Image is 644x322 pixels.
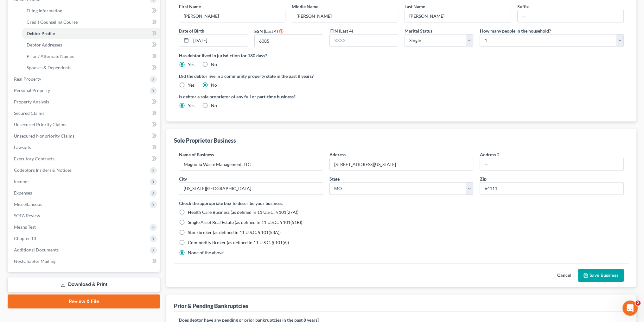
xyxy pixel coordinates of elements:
[480,151,499,158] label: Address 2
[578,269,624,282] button: Save Business
[480,176,486,182] label: Zip
[188,61,194,68] label: Yes
[14,213,40,218] span: SOFA Review
[22,62,160,73] a: Spouses & Dependents
[14,179,29,184] span: Income
[8,294,160,308] a: Review & File
[405,28,432,34] label: Marital Status
[22,39,160,51] a: Debtor Addresses
[188,240,289,245] span: Commodity Broker (as defined in 11 U.S.C. § 101(6))
[14,201,42,207] span: Miscellaneous
[254,28,278,34] label: SSN (Last 4)
[27,19,78,25] span: Credit Counseling Course
[14,156,54,161] span: Executory Contracts
[27,65,71,70] span: Spouses & Dependents
[27,31,55,36] span: Debtor Profile
[179,158,323,170] input: Enter name...
[174,137,236,144] div: Sole Proprietor Business
[9,153,160,164] a: Executory Contracts
[14,247,59,252] span: Additional Documents
[329,151,346,158] label: Address
[188,250,224,255] span: None of the above
[8,277,160,292] a: Download & Print
[329,176,340,182] label: State
[330,158,473,170] input: Enter address...
[179,183,323,195] input: Enter city..
[22,51,160,62] a: Prior / Alternate Names
[9,130,160,142] a: Unsecured Nonpriority Claims
[9,108,160,119] a: Secured Claims
[211,61,217,68] label: No
[179,28,204,34] label: Date of Birth
[292,3,318,10] label: Middle Name
[179,152,214,157] span: Name of Business
[14,236,36,241] span: Chapter 13
[14,122,66,127] span: Unsecured Priority Claims
[518,10,623,22] input: --
[211,82,217,88] label: No
[480,158,623,170] input: --
[188,82,194,88] label: Yes
[188,220,302,225] span: Single Asset Real Estate (as defined in 11 U.S.C. § 101(51B))
[179,10,285,22] input: --
[179,93,398,100] label: Is debtor a sole proprietor of any full or part-time business?
[14,88,50,93] span: Personal Property
[255,35,323,47] input: XXXX
[14,145,31,150] span: Lawsuits
[179,200,284,207] label: Check the appropriate box to describe your business:
[550,269,578,282] button: Cancel
[14,258,55,264] span: NextChapter Mailing
[329,28,353,34] label: ITIN (Last 4)
[9,210,160,221] a: SOFA Review
[22,16,160,28] a: Credit Counseling Course
[14,76,41,82] span: Real Property
[480,182,624,195] input: XXXXX
[27,53,74,59] span: Prior / Alternate Names
[188,209,298,215] span: Health Care Business (as defined in 11 U.S.C. § 101(27A))
[14,190,32,195] span: Expenses
[211,102,217,109] label: No
[27,42,62,47] span: Debtor Addresses
[14,224,36,230] span: Means Test
[179,52,624,59] label: Has debtor lived in jurisdiction for 180 days?
[14,110,44,116] span: Secured Claims
[9,119,160,130] a: Unsecured Priority Claims
[191,34,247,46] input: MM/DD/YYYY
[188,102,194,109] label: Yes
[179,3,201,10] label: First Name
[480,28,551,34] label: How many people in the household?
[635,300,641,306] span: 2
[179,73,624,79] label: Did the debtor live in a community property state in the past 8 years?
[330,34,398,46] input: XXXX
[14,99,49,104] span: Property Analysis
[27,8,62,13] span: Filing Information
[22,28,160,39] a: Debtor Profile
[188,230,281,235] span: Stockbroker (as defined in 11 U.S.C. § 101(53A))
[517,3,529,10] label: Suffix
[22,5,160,16] a: Filing Information
[9,142,160,153] a: Lawsuits
[179,176,187,182] label: City
[9,256,160,267] a: NextChapter Mailing
[9,96,160,108] a: Property Analysis
[622,300,638,316] iframe: Intercom live chat
[292,10,398,22] input: M.I
[14,167,72,173] span: Codebtors Insiders & Notices
[405,3,425,10] label: Last Name
[14,133,74,139] span: Unsecured Nonpriority Claims
[174,302,248,310] div: Prior & Pending Bankruptcies
[405,10,511,22] input: --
